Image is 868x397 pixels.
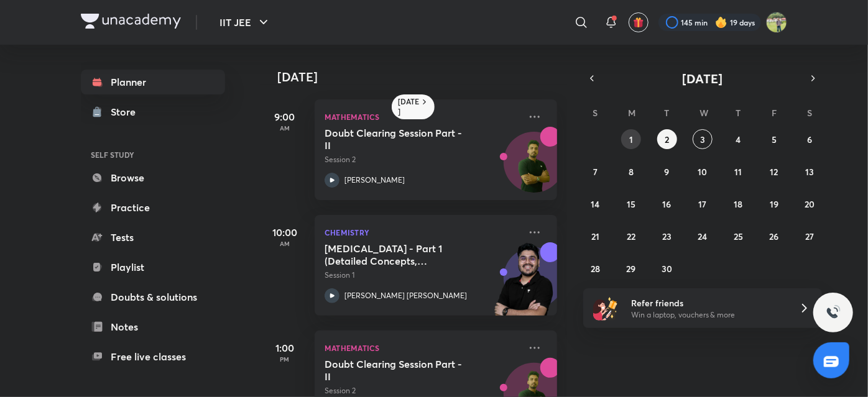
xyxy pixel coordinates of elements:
[770,198,778,210] abbr: September 19, 2025
[764,226,784,246] button: September 26, 2025
[81,225,225,250] a: Tests
[772,107,777,119] abbr: Friday
[764,162,784,181] button: September 12, 2025
[325,270,520,281] p: Session 1
[81,14,181,32] a: Company Logo
[260,240,310,247] p: AM
[800,194,820,214] button: September 20, 2025
[700,134,705,145] abbr: September 3, 2025
[621,258,641,278] button: September 29, 2025
[800,226,820,246] button: September 27, 2025
[81,314,225,339] a: Notes
[657,162,677,181] button: September 9, 2025
[586,194,606,214] button: September 14, 2025
[325,154,520,165] p: Session 2
[662,263,672,275] abbr: September 30, 2025
[770,166,778,178] abbr: September 12, 2025
[325,127,479,152] h5: Doubt Clearing Session Part - II
[325,385,520,396] p: Session 2
[629,12,649,32] button: avatar
[736,107,741,119] abbr: Thursday
[398,97,420,117] h6: [DATE]
[621,226,641,246] button: September 22, 2025
[277,70,570,84] h4: [DATE]
[621,162,641,181] button: September 8, 2025
[629,134,633,145] abbr: September 1, 2025
[736,134,741,145] abbr: September 4, 2025
[260,340,310,355] h5: 1:00
[657,226,677,246] button: September 23, 2025
[657,129,677,149] button: September 2, 2025
[260,355,310,363] p: PM
[591,263,600,275] abbr: September 28, 2025
[633,17,644,28] img: avatar
[699,107,708,119] abbr: Wednesday
[629,166,634,178] abbr: September 8, 2025
[81,70,225,94] a: Planner
[504,139,564,198] img: Avatar
[628,107,635,119] abbr: Monday
[693,194,713,214] button: September 17, 2025
[81,144,225,165] h6: SELF STUDY
[325,225,520,240] p: Chemistry
[734,198,742,210] abbr: September 18, 2025
[766,12,787,33] img: KRISH JINDAL
[627,198,635,210] abbr: September 15, 2025
[627,263,636,275] abbr: September 29, 2025
[631,296,784,309] h6: Refer friends
[325,109,520,124] p: Mathematics
[621,129,641,149] button: September 1, 2025
[601,70,805,87] button: [DATE]
[662,230,672,242] abbr: September 23, 2025
[657,258,677,278] button: September 30, 2025
[591,198,600,210] abbr: September 14, 2025
[734,166,742,178] abbr: September 11, 2025
[621,194,641,214] button: September 15, 2025
[81,285,225,309] a: Doubts & solutions
[665,134,669,145] abbr: September 2, 2025
[344,175,405,186] p: [PERSON_NAME]
[807,107,812,119] abbr: Saturday
[81,344,225,369] a: Free live classes
[212,10,279,35] button: IIT JEE
[663,198,672,210] abbr: September 16, 2025
[325,340,520,355] p: Mathematics
[764,194,784,214] button: September 19, 2025
[693,129,713,149] button: September 3, 2025
[81,255,225,280] a: Playlist
[325,242,479,267] h5: Hydrocarbons - Part 1 (Detailed Concepts, Mechanism, Critical Thinking and Illustartions)
[627,230,635,242] abbr: September 22, 2025
[800,162,820,181] button: September 13, 2025
[769,230,778,242] abbr: September 26, 2025
[683,70,723,87] span: [DATE]
[693,162,713,181] button: September 10, 2025
[772,134,777,145] abbr: September 5, 2025
[260,124,310,132] p: AM
[826,305,841,320] img: ttu
[586,162,606,181] button: September 7, 2025
[489,242,557,328] img: unacademy
[260,225,310,240] h5: 10:00
[593,107,598,119] abbr: Sunday
[81,165,225,190] a: Browse
[593,296,618,321] img: referral
[586,226,606,246] button: September 21, 2025
[805,198,815,210] abbr: September 20, 2025
[728,162,748,181] button: September 11, 2025
[665,166,670,178] abbr: September 9, 2025
[764,129,784,149] button: September 5, 2025
[698,166,707,178] abbr: September 10, 2025
[631,309,784,321] p: Win a laptop, vouchers & more
[805,166,814,178] abbr: September 13, 2025
[807,134,812,145] abbr: September 6, 2025
[805,230,814,242] abbr: September 27, 2025
[81,195,225,220] a: Practice
[728,129,748,149] button: September 4, 2025
[728,194,748,214] button: September 18, 2025
[657,194,677,214] button: September 16, 2025
[665,107,670,119] abbr: Tuesday
[325,358,479,383] h5: Doubt Clearing Session Part - II
[260,109,310,124] h5: 9:00
[734,230,743,242] abbr: September 25, 2025
[593,166,598,178] abbr: September 7, 2025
